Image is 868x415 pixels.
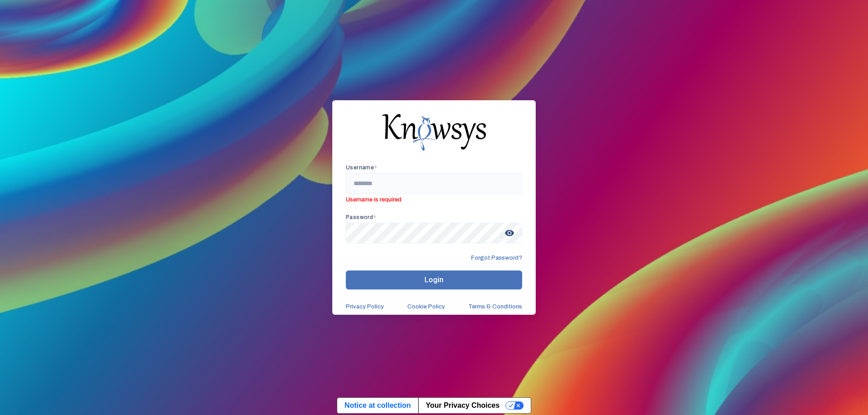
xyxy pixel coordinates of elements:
a: Cookie Policy [407,303,445,310]
span: Login [425,275,443,284]
a: Notice at collection [337,398,418,413]
span: visibility [501,225,518,241]
a: Terms & Conditions [468,303,522,310]
img: knowsys-logo.png [382,114,486,151]
app-required-indication: Username [346,164,377,171]
span: Username is required [346,194,522,203]
button: Login [346,270,522,289]
a: Privacy Policy [346,303,384,310]
app-required-indication: Password [346,214,377,220]
span: Forgot Password? [471,254,522,261]
button: Your Privacy Choices [418,398,531,413]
